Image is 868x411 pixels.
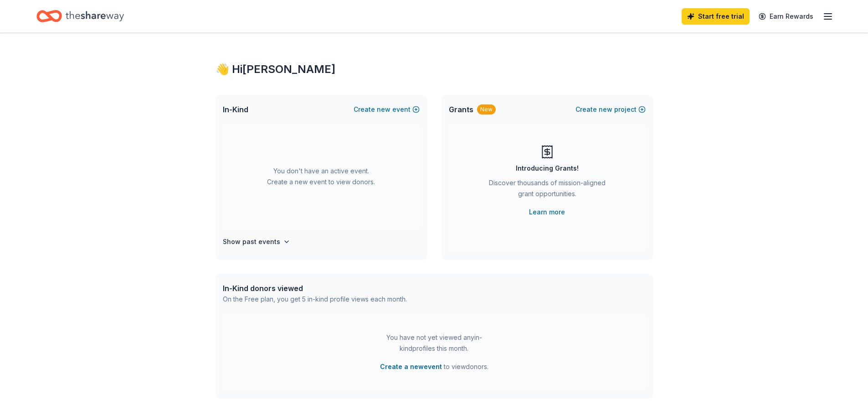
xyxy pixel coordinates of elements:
a: Start free trial [682,8,750,25]
button: Show past events [223,236,290,247]
a: Home [36,5,124,27]
div: Introducing Grants! [516,163,579,174]
div: Discover thousands of mission-aligned grant opportunities. [485,177,609,203]
h4: Show past events [223,236,280,247]
div: You have not yet viewed any in-kind profiles this month. [377,332,491,354]
a: Learn more [529,207,565,218]
button: Createnewproject [575,104,646,115]
span: Grants [449,104,473,115]
div: You don't have an active event. Create a new event to view donors. [223,124,420,229]
div: 👋 Hi [PERSON_NAME] [216,62,653,77]
div: In-Kind donors viewed [223,283,407,294]
button: Createnewevent [354,104,420,115]
span: new [377,104,390,115]
div: On the Free plan, you get 5 in-kind profile views each month. [223,294,407,305]
span: In-Kind [223,104,248,115]
span: to view donors . [380,361,488,372]
a: Earn Rewards [753,8,819,25]
div: New [477,104,496,114]
button: Create a newevent [380,361,442,372]
span: new [599,104,612,115]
